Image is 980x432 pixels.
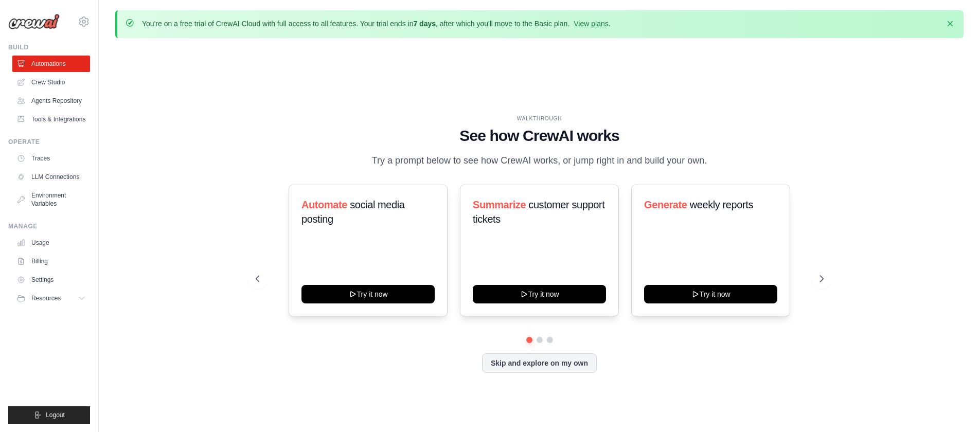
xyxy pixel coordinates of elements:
[367,153,712,168] p: Try a prompt below to see how CrewAI works, or jump right in and build your own.
[31,294,61,302] span: Resources
[8,14,60,29] img: Logo
[413,20,436,28] strong: 7 days
[46,411,65,419] span: Logout
[8,138,90,146] div: Operate
[12,272,90,288] a: Settings
[12,187,90,212] a: Environment Variables
[12,290,90,307] button: Resources
[644,199,687,210] span: Generate
[12,169,90,185] a: LLM Connections
[301,199,405,225] span: social media posting
[8,406,90,424] button: Logout
[482,353,597,373] button: Skip and explore on my own
[8,43,90,51] div: Build
[301,199,347,210] span: Automate
[690,199,753,210] span: weekly reports
[301,285,435,303] button: Try it now
[12,111,90,128] a: Tools & Integrations
[12,56,90,72] a: Automations
[12,93,90,109] a: Agents Repository
[473,199,604,225] span: customer support tickets
[574,20,608,28] a: View plans
[256,127,824,145] h1: See how CrewAI works
[8,222,90,230] div: Manage
[473,199,526,210] span: Summarize
[12,253,90,269] a: Billing
[142,19,611,29] p: You're on a free trial of CrewAI Cloud with full access to all features. Your trial ends in , aft...
[12,74,90,91] a: Crew Studio
[256,115,824,122] div: WALKTHROUGH
[473,285,606,303] button: Try it now
[12,235,90,251] a: Usage
[12,150,90,167] a: Traces
[644,285,777,303] button: Try it now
